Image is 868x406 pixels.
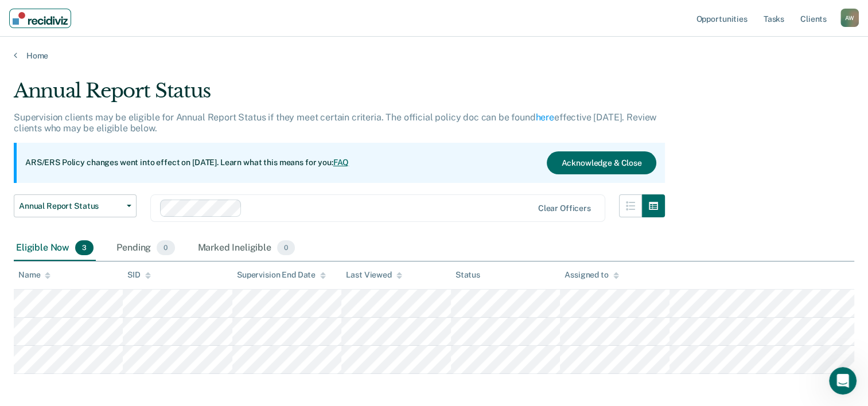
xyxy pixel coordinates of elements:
[840,9,859,27] button: Profile dropdown button
[19,201,122,211] span: Annual Report Status
[14,236,96,261] div: Eligible Now3
[538,204,591,213] div: Clear officers
[547,151,656,174] button: Acknowledge & Close
[14,50,854,61] a: Home
[157,240,174,255] span: 0
[13,12,68,25] img: Recidiviz
[14,79,665,112] div: Annual Report Status
[277,240,295,255] span: 0
[25,157,349,169] p: ARS/ERS Policy changes went into effect on [DATE]. Learn what this means for you:
[346,270,402,280] div: Last Viewed
[196,236,298,261] div: Marked Ineligible0
[237,270,326,280] div: Supervision End Date
[456,270,480,280] div: Status
[565,270,618,280] div: Assigned to
[829,367,857,395] iframe: Intercom live chat
[114,236,177,261] div: Pending0
[18,270,50,280] div: Name
[840,9,859,27] div: A W
[14,112,656,134] p: Supervision clients may be eligible for Annual Report Status if they meet certain criteria. The o...
[333,158,349,167] a: FAQ
[14,194,137,217] button: Annual Report Status
[75,240,94,255] span: 3
[127,270,151,280] div: SID
[536,112,554,123] a: here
